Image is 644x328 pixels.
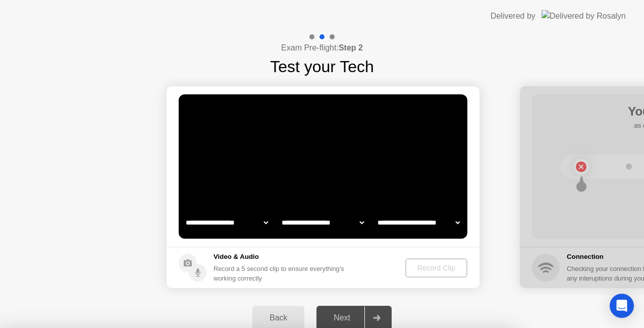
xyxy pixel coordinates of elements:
h5: Video & Audio [213,252,348,262]
div: Record a 5 second clip to ensure everything’s working correctly [213,264,348,283]
select: Available microphones [375,212,462,233]
h4: Exam Pre-flight: [281,42,363,54]
select: Available cameras [184,212,270,233]
div: Back [255,313,301,322]
select: Available speakers [280,212,366,233]
div: Delivered by [491,10,535,22]
div: . . . [356,105,368,118]
img: Delivered by Rosalyn [542,10,626,22]
h1: Test your Tech [270,54,374,79]
div: ! [349,105,361,118]
div: Next [319,313,364,322]
div: Open Intercom Messenger [610,294,634,318]
b: Step 2 [339,43,363,52]
div: Record Clip [409,264,463,272]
